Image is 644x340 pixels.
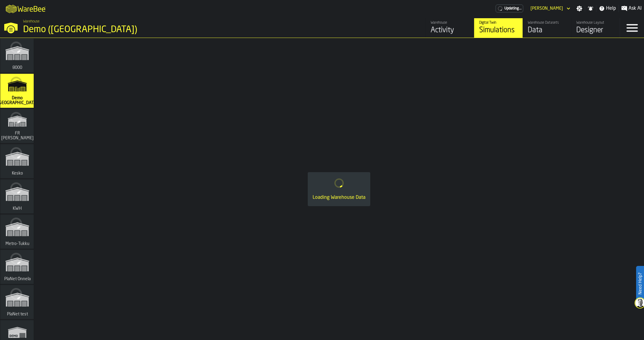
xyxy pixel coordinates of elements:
div: Menu Subscription [496,5,523,12]
label: button-toggle-Ask AI [619,5,644,12]
a: link-to-/wh/i/45b201ab-bb92-4b99-91d0-b54350e90aae/simulations [0,285,34,320]
label: Need Help? [637,267,643,301]
label: button-toggle-Notifications [585,5,596,12]
div: Activity [431,25,469,35]
div: Data [528,25,566,35]
a: link-to-/wh/i/b88231c4-cba4-4475-9cbc-8dace4df4c58/simulations [0,250,34,285]
div: Designer [576,25,615,35]
div: Loading Warehouse Data [313,194,365,201]
a: link-to-/wh/i/4997fd2e-b49d-4f54-bded-4d656ae6fc97/feed/ [425,18,474,38]
label: button-toggle-Settings [574,5,585,12]
a: link-to-/wh/i/dd065d0c-364e-4df0-84c5-216659efc397/simulations [0,215,34,250]
div: Warehouse Layout [576,21,615,25]
a: link-to-/wh/i/4fb45246-3b77-4bb5-b880-c337c3c5facb/simulations [0,179,34,215]
span: Help [606,5,616,12]
div: Simulations [479,25,518,35]
label: button-toggle-Menu [620,18,644,38]
span: Ask AI [629,5,642,12]
div: Warehouse [431,21,469,25]
a: link-to-/wh/i/4997fd2e-b49d-4f54-bded-4d656ae6fc97/designer [571,18,620,38]
span: Warehouse [23,19,39,24]
a: link-to-/wh/i/4997fd2e-b49d-4f54-bded-4d656ae6fc97/simulations [474,18,523,38]
div: Warehouse Datasets [528,21,566,25]
div: Digital Twin [479,21,518,25]
a: link-to-/wh/i/4997fd2e-b49d-4f54-bded-4d656ae6fc97/data [523,18,571,38]
span: Updating... [504,6,522,11]
a: link-to-/wh/i/4997fd2e-b49d-4f54-bded-4d656ae6fc97/simulations [0,74,34,109]
a: link-to-/wh/i/c0ec3eff-a5cb-4687-94b6-3c320b4a8d9a/simulations [0,144,34,179]
a: link-to-/wh/i/4997fd2e-b49d-4f54-bded-4d656ae6fc97/pricing/ [496,5,523,12]
label: button-toggle-Help [596,5,619,12]
a: link-to-/wh/i/3eadc3b7-34a2-4087-9a89-6289a5df3a74/simulations [0,109,34,144]
a: link-to-/wh/i/b2e041e4-2753-4086-a82a-958e8abdd2c7/simulations [0,39,34,74]
div: DropdownMenuValue-Mikael Svennas [528,5,571,12]
div: DropdownMenuValue-Mikael Svennas [530,6,563,11]
div: Demo ([GEOGRAPHIC_DATA]) [23,24,187,35]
